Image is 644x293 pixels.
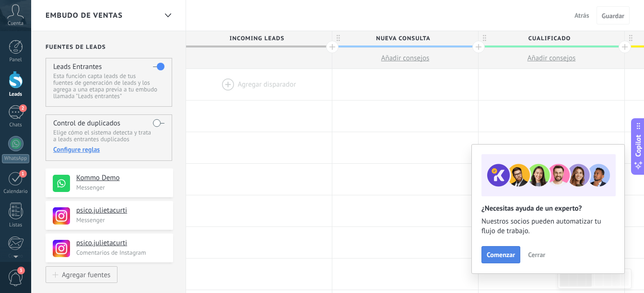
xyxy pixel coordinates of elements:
[53,119,120,128] h4: Control de duplicados
[46,266,117,283] button: Agregar fuentes
[76,206,166,215] h4: psico.julietacurti
[186,31,327,46] span: Incoming leads
[524,248,550,262] button: Cerrar
[160,6,176,25] div: Embudo de ventas
[53,73,164,100] p: Esta función capta leads de tus fuentes de generación de leads y los agrega a una etapa previa a ...
[2,122,30,128] div: Chats
[19,170,27,178] span: 1
[186,31,332,45] div: Incoming leads
[487,251,515,258] span: Comenzar
[46,11,123,20] span: Embudo de ventas
[479,31,620,46] span: Cualificado
[574,11,589,20] span: Atrás
[76,248,167,257] p: Comentarios de Instagram
[2,91,30,98] div: Leads
[19,104,27,112] span: 2
[381,54,430,63] span: Añadir consejos
[481,217,615,236] span: Nuestros socios pueden automatizar tu flujo de trabajo.
[481,246,520,263] button: Comenzar
[76,216,167,224] p: Messenger
[76,238,166,248] h4: psico.julietacurti
[2,154,29,163] div: WhatsApp
[46,44,173,51] h2: Fuentes de leads
[8,21,23,27] span: Cuenta
[597,6,630,24] button: Guardar
[527,54,576,63] span: Añadir consejos
[76,173,166,183] h4: Kommo Demo
[53,129,164,143] p: Elige cómo el sistema detecta y trata a leads entrantes duplicados
[479,48,624,68] button: Añadir consejos
[602,12,624,19] span: Guardar
[62,270,110,279] div: Agregar fuentes
[528,251,545,258] span: Cerrar
[332,31,478,45] div: Nueva consulta
[481,204,615,213] h2: ¿Necesitas ayuda de un experto?
[53,62,102,71] h4: Leads Entrantes
[2,57,30,63] div: Panel
[2,189,30,195] div: Calendario
[479,31,624,45] div: Cualificado
[571,8,593,23] button: Atrás
[332,31,473,46] span: Nueva consulta
[17,267,25,274] span: 3
[2,222,30,228] div: Listas
[76,183,167,192] p: Messenger
[633,135,643,157] span: Copilot
[332,48,478,68] button: Añadir consejos
[53,145,164,154] div: Configure reglas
